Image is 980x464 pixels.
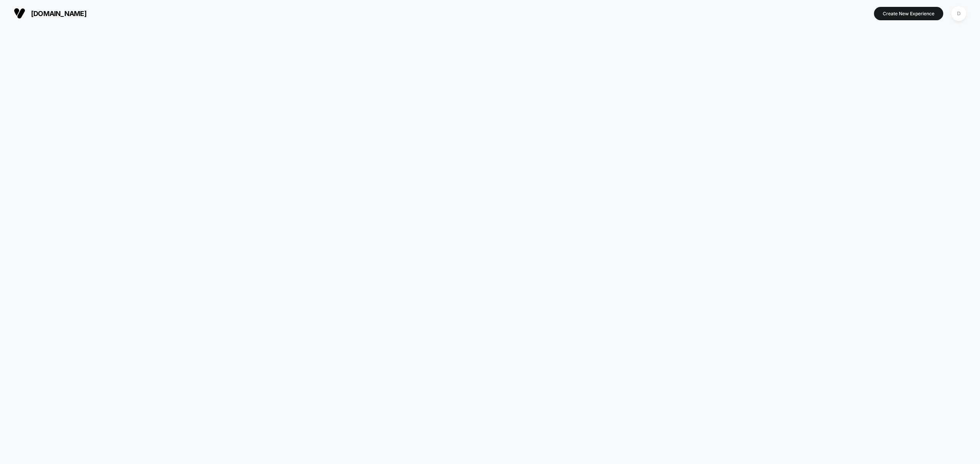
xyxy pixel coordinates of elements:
div: D [951,6,966,21]
img: Visually logo [14,8,25,19]
button: [DOMAIN_NAME] [11,7,89,19]
button: D [949,6,969,21]
span: [DOMAIN_NAME] [31,10,87,18]
button: Create New Experience [874,7,943,20]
